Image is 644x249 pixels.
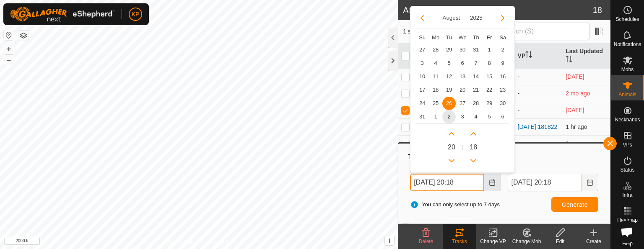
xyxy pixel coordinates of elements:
[518,140,520,147] app-display-virtual-paddock-transition: -
[582,174,598,191] button: Choose Date
[483,110,496,123] td: 5
[551,197,598,212] button: Generate
[615,17,639,22] span: Schedules
[446,34,452,41] span: Tu
[614,42,641,47] span: Notifications
[514,44,563,69] th: VP
[18,31,29,41] button: Map Layers
[429,43,442,56] span: 28
[4,44,14,54] button: +
[469,97,483,110] td: 28
[496,83,509,97] td: 23
[445,154,458,167] p-button: Previous Hour
[622,241,633,246] span: Help
[566,224,587,231] span: 2 Sept 2025, 6:55 pm
[618,92,636,97] span: Animals
[407,152,602,162] div: Tracks
[462,142,463,152] span: :
[620,167,634,172] span: Status
[483,83,496,97] td: 22
[467,13,486,23] button: Choose Year
[617,218,638,223] span: Heatmap
[132,10,140,19] span: KP
[445,127,458,141] p-button: Next Hour
[496,97,509,110] td: 30
[470,142,477,152] span: 18
[622,193,632,198] span: Infra
[442,43,456,56] td: 29
[499,34,506,41] span: Sa
[510,238,543,245] div: Change Mob
[415,70,429,83] td: 10
[456,110,469,123] td: 3
[410,52,416,59] p-sorticon: Activate to sort
[487,34,492,41] span: Fr
[566,73,584,80] span: 3 Aug 2025, 8:08 pm
[429,97,442,110] td: 25
[442,70,456,83] td: 12
[566,90,590,97] span: 4 June 2025, 1:23 am
[488,23,589,40] input: Search (S)
[577,238,610,245] div: Create
[429,110,442,123] td: 1
[443,238,476,245] div: Tracks
[615,117,640,122] span: Neckbands
[483,97,496,110] td: 29
[496,56,509,70] span: 9
[442,83,456,97] td: 19
[476,238,510,245] div: Change VP
[467,127,480,141] p-button: Next Minute
[469,110,483,123] td: 4
[469,70,483,83] td: 14
[456,97,469,110] td: 27
[442,110,456,123] span: 2
[496,110,509,123] span: 6
[483,56,496,70] span: 8
[543,238,577,245] div: Edit
[496,70,509,83] td: 16
[429,70,442,83] td: 11
[456,83,469,97] td: 20
[415,110,429,123] span: 31
[483,70,496,83] td: 15
[483,43,496,56] td: 1
[429,83,442,97] td: 18
[415,43,429,56] td: 27
[415,97,429,110] td: 24
[467,154,480,167] p-button: Previous Minute
[415,83,429,97] td: 17
[525,52,532,59] p-sorticon: Activate to sort
[469,83,483,97] span: 21
[410,6,515,173] div: Choose Date
[4,55,14,65] button: –
[518,90,520,97] app-display-virtual-paddock-transition: -
[419,239,434,244] span: Delete
[429,56,442,70] td: 4
[389,237,390,244] span: i
[469,43,483,56] span: 31
[415,11,429,25] button: Previous Month
[415,56,429,70] td: 3
[615,221,638,243] a: Open chat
